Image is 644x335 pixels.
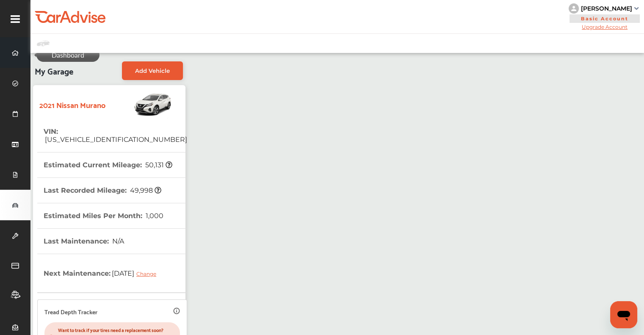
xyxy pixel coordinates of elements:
[35,61,73,80] span: My Garage
[39,98,105,111] strong: 2021 Nissan Murano
[581,5,632,12] div: [PERSON_NAME]
[136,271,160,277] div: Change
[610,301,637,328] iframe: Button to launch messaging window
[44,136,187,144] span: [US_VEHICLE_IDENTIFICATION_NUMBER]
[37,38,50,49] img: placeholder_car.fcab19be.svg
[44,119,187,152] th: VIN :
[111,263,163,284] span: [DATE]
[44,152,172,177] th: Estimated Current Mileage :
[144,212,163,220] span: 1,000
[36,48,100,62] span: Dashboard
[135,67,170,74] span: Add Vehicle
[58,326,177,334] p: Want to track if your tires need a replacement soon?
[105,89,172,119] img: Vehicle
[569,14,640,23] span: Basic Account
[44,229,124,254] th: Last Maintenance :
[569,3,579,14] img: knH8PDtVvWoAbQRylUukY18CTiRevjo20fAtgn5MLBQj4uumYvk2MzTtcAIzfGAtb1XOLVMAvhLuqoNAbL4reqehy0jehNKdM...
[634,7,638,10] img: sCxJUJ+qAmfqhQGDUl18vwLg4ZYJ6CxN7XmbOMBAAAAAElFTkSuQmCC
[44,178,161,203] th: Last Recorded Mileage :
[144,161,172,169] span: 50,131
[129,186,161,194] span: 49,998
[111,237,124,245] span: N/A
[44,307,97,316] p: Tread Depth Tracker
[122,61,183,80] a: Add Vehicle
[44,203,163,228] th: Estimated Miles Per Month :
[44,254,163,292] th: Next Maintenance :
[569,24,641,30] span: Upgrade Account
